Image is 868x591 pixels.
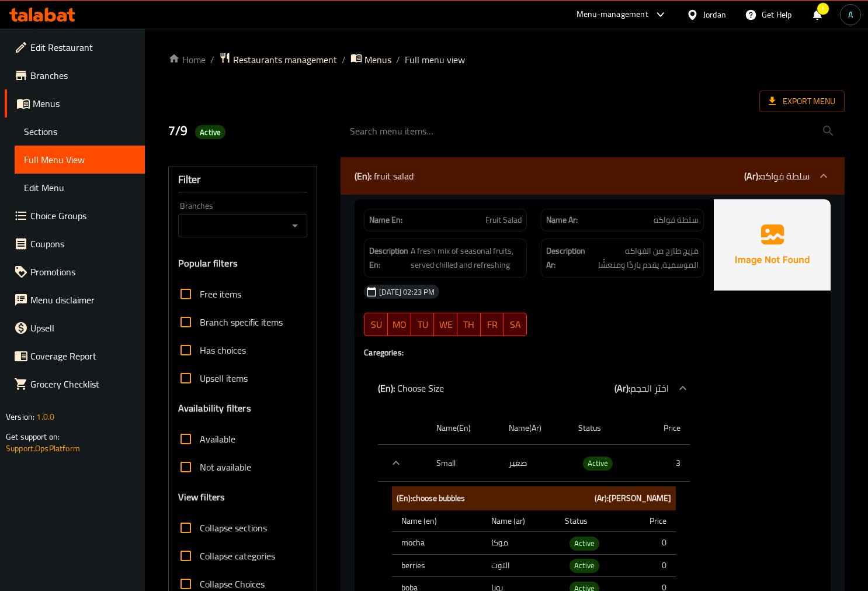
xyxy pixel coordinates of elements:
[178,402,251,415] h3: Availability filters
[499,445,569,482] td: صغير
[341,157,845,195] div: (En): fruit salad(Ar):سلطة فواكه
[369,214,402,226] strong: Name En:
[200,460,251,474] span: Not available
[364,53,391,67] span: Menus
[5,230,145,258] a: Coupons
[374,286,439,298] span: [DATE] 02:23 PM
[168,122,327,140] h2: 7/9
[641,412,690,445] th: Price
[178,167,308,192] div: Filter
[364,369,704,407] div: (En): Choose Size(Ar):اختر الحجم
[5,258,145,286] a: Promotions
[30,68,136,82] span: Branches
[200,549,275,563] span: Collapse categories
[397,491,465,506] b: (En): choose bubbles
[744,169,810,183] p: سلطة فواكه
[387,454,405,472] button: expand row
[630,379,669,397] span: اختر الحجم
[392,532,481,555] th: mocha
[36,409,54,424] span: 1.0.0
[33,96,136,110] span: Menus
[759,91,845,112] span: Export Menu
[5,202,145,230] a: Choice Groups
[195,125,225,139] div: Active
[546,214,578,226] strong: Name Ar:
[5,61,145,89] a: Branches
[350,52,391,67] a: Menus
[355,167,371,185] b: (En):
[569,412,641,445] th: Status
[5,33,145,61] a: Edit Restaurant
[369,244,408,272] strong: Description En:
[630,510,676,532] th: Price
[30,377,136,391] span: Grocery Checklist
[703,8,726,21] div: Jordan
[392,554,481,577] th: berries
[411,313,435,336] button: TU
[195,127,225,138] span: Active
[24,153,136,167] span: Full Menu View
[210,53,214,67] li: /
[369,316,383,333] span: SU
[378,381,444,395] p: Choose Size
[30,293,136,307] span: Menu disclaimer
[24,125,136,139] span: Sections
[434,313,457,336] button: WE
[5,89,145,117] a: Menus
[342,53,346,67] li: /
[5,314,145,342] a: Upsell
[200,577,265,591] span: Collapse Choices
[595,491,671,506] b: (Ar): [PERSON_NAME]
[15,146,145,174] a: Full Menu View
[769,94,835,109] span: Export Menu
[482,510,555,532] th: Name (ar)
[654,214,699,226] span: سلطة فواكه
[481,313,504,336] button: FR
[30,209,136,223] span: Choice Groups
[287,217,303,234] button: Open
[200,315,283,329] span: Branch specific items
[588,244,699,272] span: مزيج طازج من الفواكه الموسمية، يقدم باردًا ومنعشًا
[168,53,206,67] a: Home
[485,214,522,226] span: Fruit Salad
[5,286,145,314] a: Menu disclaimer
[427,412,499,445] th: Name(En)
[178,490,225,504] h3: View filters
[30,349,136,363] span: Coverage Report
[24,181,136,195] span: Edit Menu
[485,316,499,333] span: FR
[457,313,481,336] button: TH
[233,53,337,67] span: Restaurants management
[583,457,613,471] div: Active
[30,321,136,335] span: Upsell
[614,379,630,397] b: (Ar):
[482,532,555,555] td: موكا
[178,257,308,270] h3: Popular filters
[630,554,676,577] td: 0
[427,445,499,482] th: Small
[848,8,853,21] span: A
[200,371,248,385] span: Upsell items
[508,316,522,333] span: SA
[200,432,235,446] span: Available
[6,441,80,456] a: Support.OpsPlatform
[555,510,630,532] th: Status
[5,370,145,398] a: Grocery Checklist
[200,521,267,535] span: Collapse sections
[630,532,676,555] td: 0
[388,313,411,336] button: MO
[416,316,430,333] span: TU
[411,244,522,272] span: A fresh mix of seasonal fruits, served chilled and refreshing
[641,445,690,482] td: 3
[219,52,337,67] a: Restaurants management
[30,237,136,251] span: Coupons
[168,52,845,67] nav: breadcrumb
[15,117,145,146] a: Sections
[30,265,136,279] span: Promotions
[570,537,599,551] div: Active
[396,53,400,67] li: /
[577,8,648,22] div: Menu-management
[482,554,555,577] td: التوت
[714,199,831,291] img: Ae5nvW7+0k+MAAAAAElFTkSuQmCC
[504,313,527,336] button: SA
